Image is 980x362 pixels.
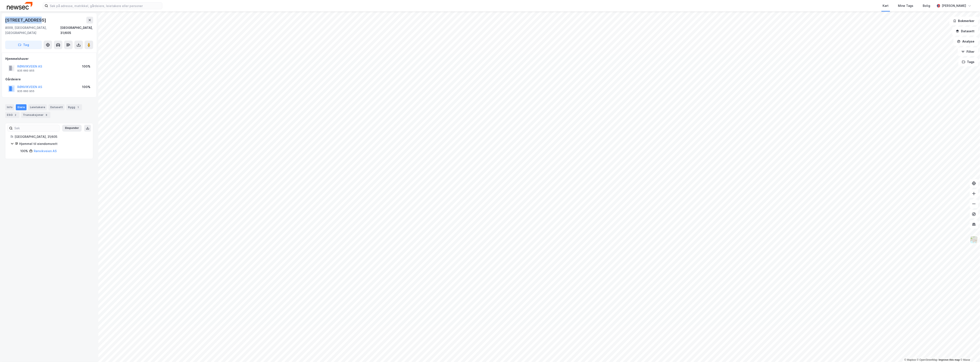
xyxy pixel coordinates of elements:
[16,104,26,110] div: Eiere
[62,125,82,132] button: Ekspander
[904,358,916,361] a: Mapbox
[17,90,34,93] div: 935 660 955
[952,27,978,35] button: Datasett
[923,3,930,8] div: Bolig
[7,2,32,9] img: newsec-logo.f6e21ccffca1b3a03d2d.png
[5,25,60,35] div: 8009, [GEOGRAPHIC_DATA], [GEOGRAPHIC_DATA]
[954,37,978,46] button: Analyse
[939,358,960,361] a: Improve this map
[959,341,980,362] iframe: Chat Widget
[19,141,88,146] div: Hjemmel til eiendomsrett
[82,64,90,69] div: 100%
[883,3,889,8] div: Kart
[20,149,28,154] div: 100%
[28,104,47,110] div: Leietakere
[958,58,978,66] button: Tags
[5,41,42,49] button: Tag
[82,84,90,90] div: 100%
[44,113,49,117] div: 8
[917,358,938,361] a: OpenStreetMap
[13,113,18,117] div: 2
[949,17,978,25] button: Bokmerker
[48,3,162,9] input: Søk på adresse, matrikkel, gårdeiere, leietakere eller personer
[970,236,978,244] img: Z
[5,56,93,61] div: Hjemmelshaver
[959,341,980,362] div: Kontrollprogram for chat
[5,77,93,82] div: Gårdeiere
[76,105,80,109] div: 1
[21,112,50,118] div: Transaksjoner
[34,149,57,153] a: Rønvikveien AS
[5,17,47,24] div: [STREET_ADDRESS]
[60,25,93,35] div: [GEOGRAPHIC_DATA], 31/605
[5,112,19,118] div: ESG
[49,104,65,110] div: Datasett
[5,104,14,110] div: Info
[17,69,34,72] div: 935 660 955
[898,3,914,8] div: Mine Tags
[66,104,82,110] div: Bygg
[15,134,88,139] div: [GEOGRAPHIC_DATA], 31/605
[13,125,59,131] input: Søk
[958,47,978,56] button: Filter
[942,3,966,8] div: [PERSON_NAME]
